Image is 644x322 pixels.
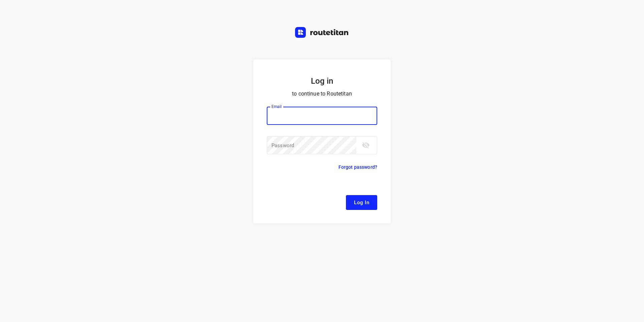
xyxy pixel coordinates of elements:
img: Routetitan [295,27,349,38]
button: Log In [346,195,377,210]
span: Log In [354,198,369,207]
button: toggle password visibility [359,138,373,152]
p: Forgot password? [339,163,377,171]
h5: Log in [267,76,377,86]
p: to continue to Routetitan [267,89,377,99]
